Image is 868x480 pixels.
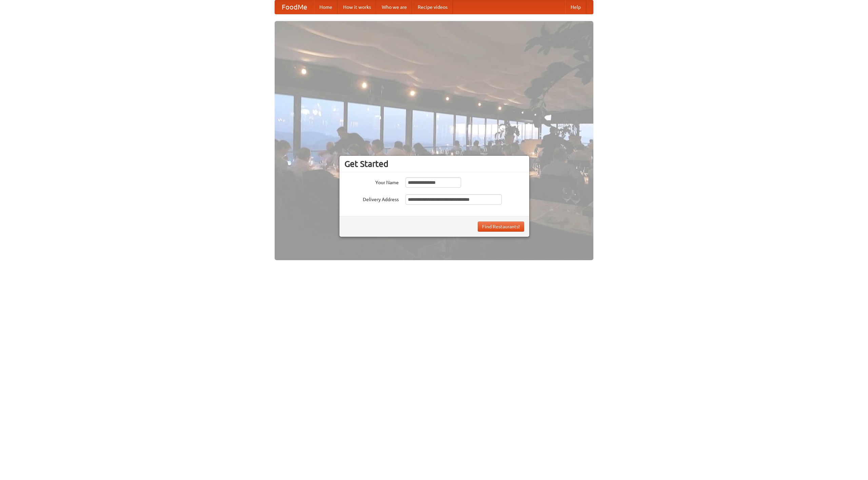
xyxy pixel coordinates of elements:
a: How it works [338,0,376,14]
a: Home [314,0,338,14]
label: Your Name [344,177,399,186]
a: FoodMe [275,0,314,14]
a: Help [565,0,586,14]
label: Delivery Address [344,194,399,203]
button: Find Restaurants! [478,222,524,232]
h3: Get Started [344,159,524,169]
a: Who we are [376,0,412,14]
a: Recipe videos [412,0,453,14]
